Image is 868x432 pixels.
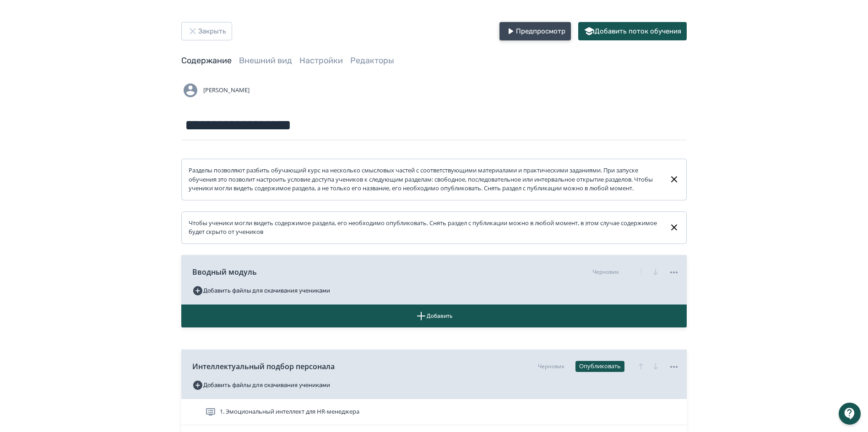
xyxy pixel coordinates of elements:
div: Черновик [592,268,619,276]
button: Добавить [181,305,687,327]
div: Черновик [538,362,564,371]
span: Интеллектуальный подбор персонала [192,361,335,372]
a: Внешний вид [239,55,292,66]
span: 1. Эмоциональный интеллект для HR-менеджера [220,407,359,416]
span: [PERSON_NAME] [203,86,250,95]
a: Настройки [299,55,343,66]
div: Чтобы ученики могли видеть содержимое раздела, его необходимо опубликовать. Снять раздел с публик... [189,219,662,237]
div: 1. Эмоциональный интеллект для HR-менеджера [181,399,687,425]
button: Предпросмотр [499,22,571,40]
span: Вводный модуль [192,266,257,277]
a: Содержание [181,55,232,66]
button: Закрыть [181,22,232,40]
button: Добавить поток обучения [578,22,687,40]
button: Добавить файлы для скачивания учениками [192,283,330,298]
button: Опубликовать [575,361,624,372]
div: Разделы позволяют разбить обучающий курс на несколько смысловых частей с соответствующими материа... [189,166,662,193]
a: Редакторы [350,55,394,66]
button: Добавить файлы для скачивания учениками [192,378,330,393]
